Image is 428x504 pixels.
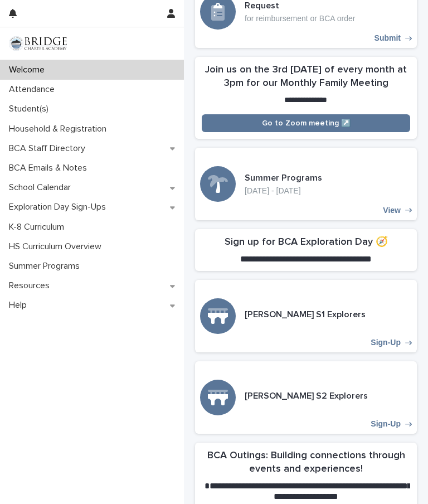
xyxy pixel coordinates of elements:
p: Help [4,300,36,311]
p: Sign-Up [371,338,401,347]
p: HS Curriculum Overview [4,241,110,252]
h3: [PERSON_NAME] S1 Explorers [245,309,366,321]
p: View [383,206,401,215]
p: BCA Staff Directory [4,143,94,154]
p: K-8 Curriculum [4,222,73,232]
p: Student(s) [4,104,57,114]
p: Submit [374,33,401,43]
p: Sign-Up [371,419,401,429]
a: View [195,148,417,220]
h2: Sign up for BCA Exploration Day 🧭 [225,236,388,249]
a: Sign-Up [195,280,417,352]
p: Exploration Day Sign-Ups [4,202,115,212]
span: Go to Zoom meeting ↗️ [262,119,351,127]
p: Attendance [4,84,64,95]
h3: Summer Programs [245,172,322,184]
p: Welcome [4,65,53,75]
p: Summer Programs [4,261,89,272]
p: School Calendar [4,182,80,193]
a: Go to Zoom meeting ↗️ [202,114,410,132]
p: for reimbursement or BCA order [245,14,355,23]
p: [DATE] - [DATE] [245,186,322,196]
img: V1C1m3IdTEidaUdm9Hs0 [9,36,67,51]
h2: Join us on the 3rd [DATE] of every month at 3pm for our Monthly Family Meeting [202,64,410,90]
p: Household & Registration [4,124,115,134]
p: Resources [4,280,59,291]
h3: [PERSON_NAME] S2 Explorers [245,390,368,402]
p: BCA Emails & Notes [4,163,96,173]
a: Sign-Up [195,361,417,434]
h2: BCA Outings: Building connections through events and experiences! [202,449,410,476]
